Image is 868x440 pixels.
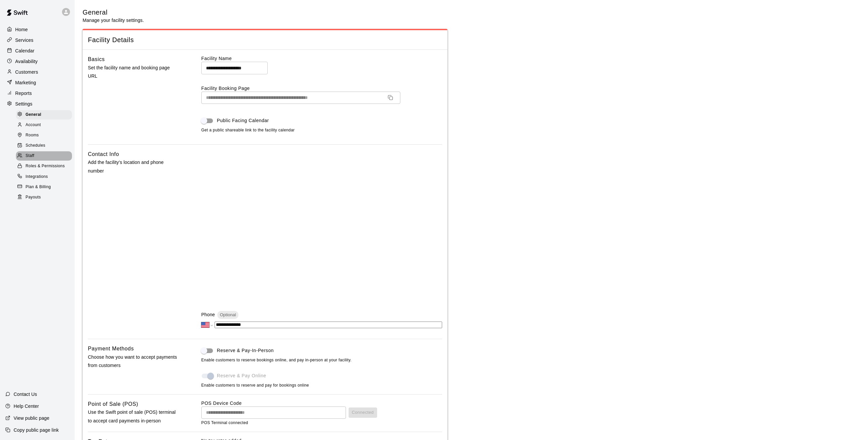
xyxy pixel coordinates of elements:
[16,120,75,130] a: Account
[15,47,34,54] p: Calendar
[26,122,41,128] span: Account
[88,55,105,64] h6: Basics
[5,99,69,109] a: Settings
[83,8,144,17] h5: General
[16,172,75,182] a: Integrations
[15,69,38,75] p: Customers
[201,401,242,406] label: POS Device Code
[15,101,33,107] p: Settings
[201,55,442,62] label: Facility Name
[14,403,39,409] p: Help Center
[83,17,144,24] p: Manage your facility settings.
[5,67,69,77] a: Customers
[15,58,38,65] p: Availability
[201,383,309,388] span: Enable customers to reserve and pay for bookings online
[16,192,75,202] a: Payouts
[201,85,442,92] label: Facility Booking Page
[5,78,69,88] a: Marketing
[16,182,75,192] a: Plan & Billing
[16,141,72,150] div: Schedules
[16,151,72,161] div: Staff
[15,79,36,86] p: Marketing
[217,347,274,354] span: Reserve & Pay-In-Person
[16,120,72,130] div: Account
[16,161,75,172] a: Roles & Permissions
[385,92,396,103] button: Copy URL
[15,37,33,43] p: Services
[26,163,65,170] span: Roles & Permissions
[217,312,238,317] span: Optional
[201,127,295,134] span: Get a public shareable link to the facility calendar
[16,183,72,192] div: Plan & Billing
[26,111,41,118] span: General
[5,25,69,35] a: Home
[15,26,28,33] p: Home
[16,151,75,161] a: Staff
[26,142,45,149] span: Schedules
[88,353,180,370] p: Choose how you want to accept payments from customers
[16,130,75,141] a: Rooms
[88,64,180,80] p: Set the facility name and booking page URL
[16,172,72,182] div: Integrations
[26,184,51,190] span: Plan & Billing
[217,372,266,379] span: Reserve & Pay Online
[16,193,72,202] div: Payouts
[14,427,59,433] p: Copy public page link
[16,141,75,151] a: Schedules
[16,162,72,171] div: Roles & Permissions
[16,110,72,119] div: General
[88,36,442,44] span: Facility Details
[26,153,34,159] span: Staff
[201,420,248,425] span: POS Terminal connected
[217,117,269,124] span: Public Facing Calendar
[201,357,442,364] span: Enable customers to reserve bookings online, and pay in-person at your facility.
[5,35,69,45] a: Services
[26,132,39,139] span: Rooms
[201,311,215,318] p: Phone
[5,46,69,56] a: Calendar
[88,150,119,159] h6: Contact Info
[16,131,72,140] div: Rooms
[88,158,180,175] p: Add the facility's location and phone number
[200,149,443,302] iframe: Secure address input frame
[26,174,48,180] span: Integrations
[5,88,69,98] a: Reports
[88,344,134,353] h6: Payment Methods
[5,56,69,66] a: Availability
[14,415,49,421] p: View public page
[88,400,138,408] h6: Point of Sale (POS)
[26,194,41,201] span: Payouts
[15,90,32,97] p: Reports
[88,408,180,425] p: Use the Swift point of sale (POS) terminal to accept card payments in-person
[16,110,75,120] a: General
[14,391,37,398] p: Contact Us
